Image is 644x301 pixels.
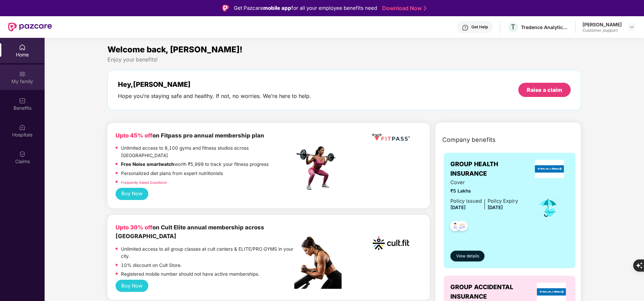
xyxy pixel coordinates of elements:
[107,45,243,54] span: Welcome back, [PERSON_NAME]!
[456,253,479,259] span: View details
[537,283,566,301] img: insurerLogo
[121,180,167,184] a: Frequently Asked Questions!
[521,24,568,30] div: Tredence Analytics Solutions Private Limited
[116,224,152,231] b: Upto 30% off
[471,24,488,30] div: Get Help
[116,224,264,240] b: on Cult Elite annual membership across [GEOGRAPHIC_DATA]
[19,124,26,131] img: svg+xml;base64,PHN2ZyBpZD0iSG9zcGl0YWxzIiB4bWxucz0iaHR0cDovL3d3dy53My5vcmcvMjAwMC9zdmciIHdpZHRoPS...
[583,28,622,33] div: Customer_support
[118,80,311,89] div: Hey, [PERSON_NAME]
[382,5,424,12] a: Download Now
[222,5,229,11] img: Logo
[454,219,471,235] img: svg+xml;base64,PHN2ZyB4bWxucz0iaHR0cDovL3d3dy53My5vcmcvMjAwMC9zdmciIHdpZHRoPSI0OC45NDMiIGhlaWdodD...
[19,97,26,104] img: svg+xml;base64,PHN2ZyBpZD0iQmVuZWZpdHMiIHhtbG5zPSJodHRwOi8vd3d3LnczLm9yZy8yMDAwL3N2ZyIgd2lkdGg9Ij...
[583,21,622,28] div: [PERSON_NAME]
[488,197,518,205] div: Policy Expiry
[107,56,581,63] div: Enjoy your benefits!
[121,170,223,177] p: Personalized diet plans from expert nutritionists
[371,223,411,264] img: cult.png
[121,161,269,168] p: worth ₹5,999 to track your fitness progress
[294,236,342,289] img: pc2.png
[535,160,564,178] img: insurerLogo
[424,5,426,12] img: Stroke
[450,251,485,261] button: View details
[116,132,152,139] b: Upto 45% off
[19,44,26,51] img: svg+xml;base64,PHN2ZyBpZD0iSG9tZSIgeG1sbnM9Imh0dHA6Ly93d3cudzMub3JnLzIwMDAvc3ZnIiB3aWR0aD0iMjAiIG...
[511,23,515,31] span: T
[116,132,264,139] b: on Fitpass pro annual membership plan
[121,271,259,278] p: Registered mobile number should not have active memberships.
[121,246,294,260] p: Unlimited access to all group classes at cult centers & ELITE/PRO GYMS in your city.
[121,161,174,167] strong: Free Noise smartwatch
[527,86,562,94] div: Raise a claim
[462,24,469,31] img: svg+xml;base64,PHN2ZyBpZD0iSGVscC0zMngzMiIgeG1sbnM9Imh0dHA6Ly93d3cudzMub3JnLzIwMDAvc3ZnIiB3aWR0aD...
[263,5,291,11] strong: mobile app
[450,187,518,195] span: ₹5 Lakhs
[450,205,466,210] span: [DATE]
[450,197,482,205] div: Policy issued
[294,145,342,192] img: fpp.png
[488,205,503,210] span: [DATE]
[450,179,518,186] span: Cover
[121,262,182,269] p: 10% discount on Cult Store.
[234,4,377,12] div: Get Pazcare for all your employee benefits need
[447,219,464,235] img: svg+xml;base64,PHN2ZyB4bWxucz0iaHR0cDovL3d3dy53My5vcmcvMjAwMC9zdmciIHdpZHRoPSI0OC45NDMiIGhlaWdodD...
[116,188,148,200] button: Buy Now
[121,145,294,159] p: Unlimited access to 8,100 gyms and fitness studios across [GEOGRAPHIC_DATA]
[537,197,559,219] img: icon
[19,151,26,157] img: svg+xml;base64,PHN2ZyBpZD0iQ2xhaW0iIHhtbG5zPSJodHRwOi8vd3d3LnczLm9yZy8yMDAwL3N2ZyIgd2lkdGg9IjIwIi...
[450,159,530,179] span: GROUP HEALTH INSURANCE
[442,135,496,145] span: Company benefits
[629,24,635,30] img: svg+xml;base64,PHN2ZyBpZD0iRHJvcGRvd24tMzJ4MzIiIHhtbG5zPSJodHRwOi8vd3d3LnczLm9yZy8yMDAwL3N2ZyIgd2...
[19,71,26,77] img: svg+xml;base64,PHN2ZyB3aWR0aD0iMjAiIGhlaWdodD0iMjAiIHZpZXdCb3g9IjAgMCAyMCAyMCIgZmlsbD0ibm9uZSIgeG...
[371,131,411,144] img: fppp.png
[118,93,311,100] div: Hope you’re staying safe and healthy. If not, no worries. We’re here to help.
[116,280,148,292] button: Buy Now
[8,23,52,31] img: New Pazcare Logo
